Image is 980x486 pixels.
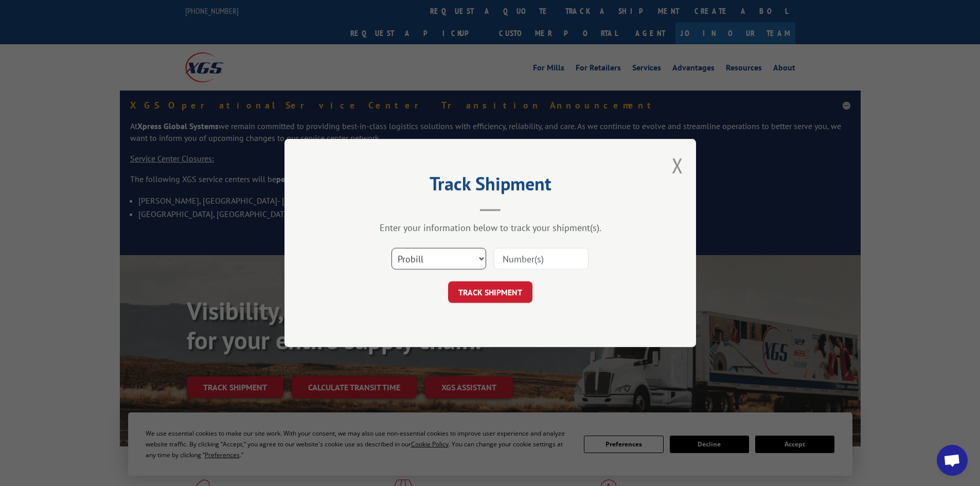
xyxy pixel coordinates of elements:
button: Close modal [672,152,683,179]
button: TRACK SHIPMENT [448,281,532,303]
div: Enter your information below to track your shipment(s). [336,222,645,233]
a: Open chat [937,445,968,476]
input: Number(s) [494,248,589,269]
h2: Track Shipment [336,176,645,196]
